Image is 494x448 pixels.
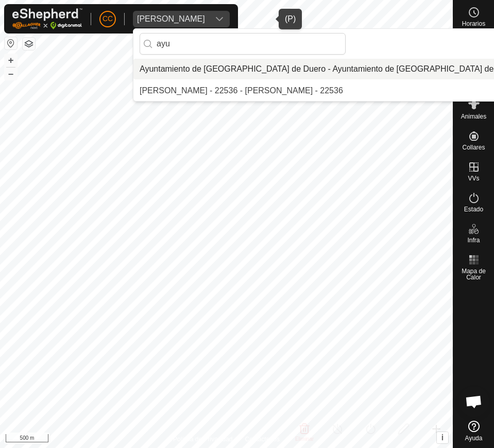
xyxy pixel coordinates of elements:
[467,237,480,243] span: Infra
[137,15,205,23] div: [PERSON_NAME]
[462,21,485,27] span: Horarios
[140,33,346,55] input: Buscar por región, país, empresa o propiedad
[245,435,280,444] a: Contáctenos
[5,68,17,80] button: –
[173,435,232,444] a: Política de Privacidad
[103,13,113,24] span: CC
[12,8,82,29] img: Logo Gallagher
[140,85,343,97] div: [PERSON_NAME] - 22536 - [PERSON_NAME] - 22536
[5,37,17,49] button: Restablecer Mapa
[456,268,491,280] span: Mapa de Calor
[461,113,486,120] span: Animales
[462,144,485,151] span: Collares
[464,206,483,212] span: Estado
[465,435,483,441] span: Ayuda
[453,417,494,445] a: Ayuda
[437,432,448,443] button: i
[209,11,230,27] div: dropdown trigger
[458,386,489,417] div: Chat abierto
[5,54,17,67] button: +
[441,433,444,442] span: i
[468,175,479,181] span: VVs
[23,38,35,50] button: Capas del Mapa
[133,11,209,27] span: ALBINO APARICIO MARTINEZ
